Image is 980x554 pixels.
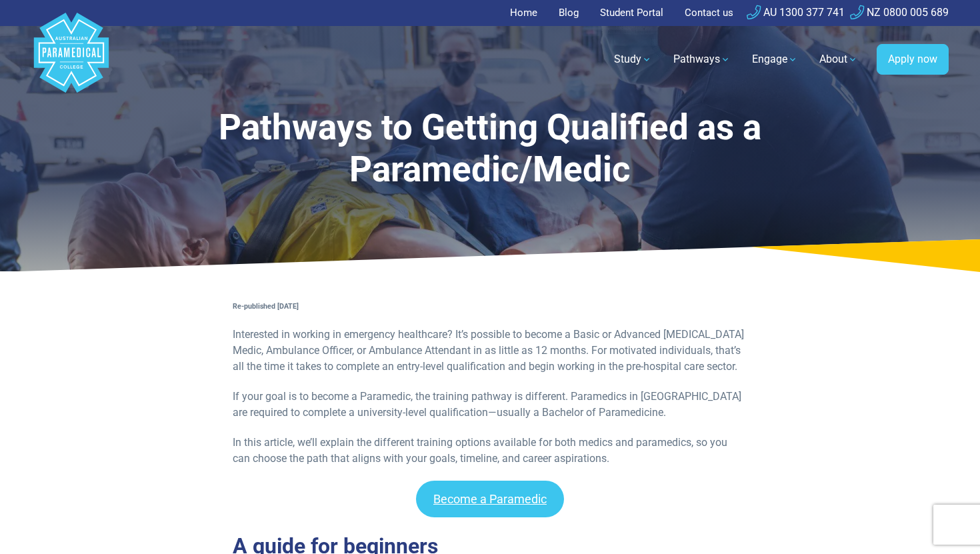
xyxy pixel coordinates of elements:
a: Study [606,41,660,78]
a: NZ 0800 005 689 [850,6,949,19]
a: Australian Paramedical College [31,26,111,93]
a: About [811,41,866,78]
p: If your goal is to become a Paramedic, the training pathway is different. Paramedics in [GEOGRAPH... [233,389,747,421]
h1: Pathways to Getting Qualified as a Paramedic/Medic [146,107,834,191]
a: Engage [744,41,806,78]
a: AU 1300 377 741 [747,6,845,19]
strong: Re-published [DATE] [233,302,299,311]
p: In this article, we’ll explain the different training options available for both medics and param... [233,435,747,467]
a: Become a Paramedic [416,481,564,517]
a: Pathways [665,41,739,78]
p: Interested in working in emergency healthcare? It’s possible to become a Basic or Advanced [MEDIC... [233,327,747,375]
a: Apply now [877,44,949,75]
